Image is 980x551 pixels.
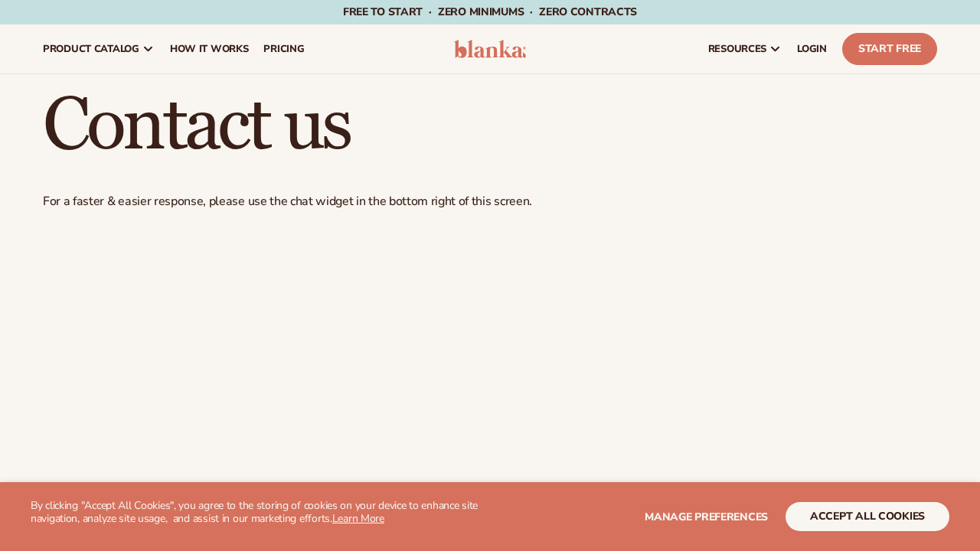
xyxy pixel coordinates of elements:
[842,33,937,65] a: Start Free
[170,43,249,55] span: How It Works
[35,24,162,73] a: product catalog
[31,500,490,526] p: By clicking "Accept All Cookies", you agree to the storing of cookies on your device to enhance s...
[708,43,766,55] span: resources
[332,511,384,526] a: Learn More
[43,43,139,55] span: product catalog
[454,40,526,58] img: logo
[263,43,304,55] span: pricing
[789,24,835,73] a: LOGIN
[786,502,949,531] button: accept all cookies
[797,43,827,55] span: LOGIN
[162,24,256,73] a: How It Works
[343,5,637,19] span: Free to start · ZERO minimums · ZERO contracts
[43,194,937,210] p: For a faster & easier response, please use the chat widget in the bottom right of this screen.
[256,24,312,73] a: pricing
[43,90,937,163] h1: Contact us
[701,24,789,73] a: resources
[645,502,768,531] button: Manage preferences
[645,510,768,524] span: Manage preferences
